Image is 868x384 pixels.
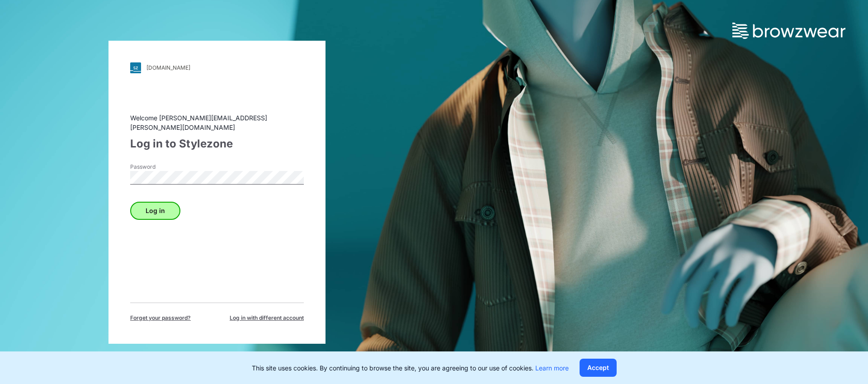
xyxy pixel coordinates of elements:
span: Forget your password? [130,314,191,322]
a: Learn more [535,364,569,372]
img: browzwear-logo.73288ffb.svg [732,23,845,39]
a: [DOMAIN_NAME] [130,62,304,73]
div: [DOMAIN_NAME] [146,64,190,71]
p: This site uses cookies. By continuing to browse the site, you are agreeing to our use of cookies. [252,363,569,373]
span: Log in with different account [230,314,304,322]
label: Password [130,163,193,171]
img: svg+xml;base64,PHN2ZyB3aWR0aD0iMjgiIGhlaWdodD0iMjgiIHZpZXdCb3g9IjAgMCAyOCAyOCIgZmlsbD0ibm9uZSIgeG... [130,62,141,73]
button: Accept [580,359,617,377]
div: Log in to Stylezone [130,136,304,152]
button: Log in [130,202,180,220]
div: Welcome [PERSON_NAME][EMAIL_ADDRESS][PERSON_NAME][DOMAIN_NAME] [130,113,304,132]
